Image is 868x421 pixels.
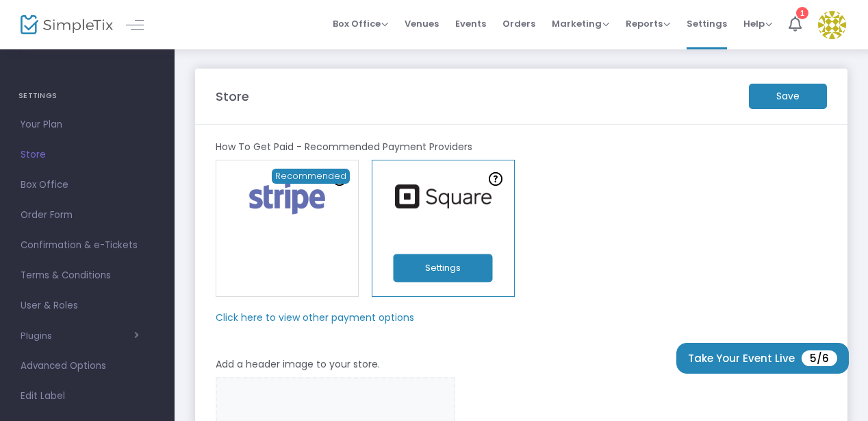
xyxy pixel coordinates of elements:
[216,87,249,106] m-panel-title: Store
[388,184,498,208] img: square.png
[687,6,727,41] span: Settings
[394,254,493,282] button: Settings
[21,297,154,315] span: User & Roles
[749,84,827,109] m-button: Save
[333,17,388,30] span: Box Office
[796,7,808,19] div: 1
[241,180,333,217] img: stripe.png
[802,350,837,366] span: 5/6
[489,172,502,186] img: question-mark
[216,140,472,154] m-panel-subtitle: How To Get Paid - Recommended Payment Providers
[216,357,380,372] m-panel-subtitle: Add a header image to your store.
[21,357,154,375] span: Advanced Options
[743,17,772,30] span: Help
[18,82,156,110] h4: SETTINGS
[21,146,154,164] span: Store
[552,17,609,30] span: Marketing
[216,311,414,325] m-panel-subtitle: Click here to view other payment options
[21,267,154,285] span: Terms & Conditions
[21,116,154,134] span: Your Plan
[21,330,139,341] button: Plugins
[502,6,535,41] span: Orders
[21,206,154,224] span: Order Form
[676,343,849,374] button: Take Your Event Live5/6
[405,6,439,41] span: Venues
[21,237,154,254] span: Confirmation & e-Tickets
[21,176,154,194] span: Box Office
[626,17,670,30] span: Reports
[21,387,154,405] span: Edit Label
[272,169,350,184] span: Recommended
[455,6,486,41] span: Events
